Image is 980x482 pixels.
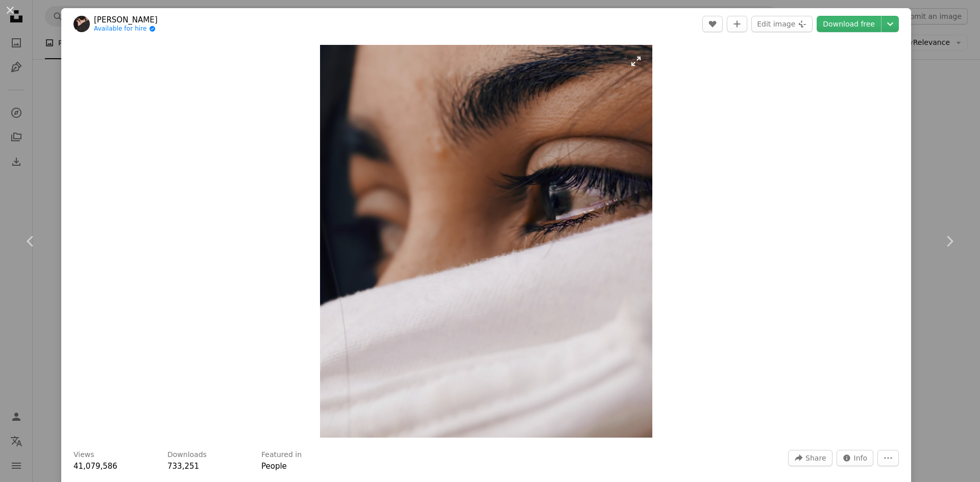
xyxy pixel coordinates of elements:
[73,462,117,471] span: 41,079,586
[919,192,980,290] a: Next
[702,16,723,32] button: Like
[94,15,158,25] a: [PERSON_NAME]
[837,450,874,466] button: Stats about this image
[73,16,90,32] img: Go to Louis Galvez's profile
[167,462,199,471] span: 733,251
[788,450,832,466] button: Share this image
[94,25,158,33] a: Available for hire
[854,450,868,466] span: Info
[817,16,881,32] a: Download free
[320,45,653,438] img: shallow focus of a woman's sad eyes
[881,16,899,32] button: Choose download size
[805,450,826,466] span: Share
[877,450,899,466] button: More Actions
[261,462,287,471] a: People
[261,450,302,460] h3: Featured in
[320,45,653,438] button: Zoom in on this image
[727,16,747,32] button: Add to Collection
[751,16,813,32] button: Edit image
[167,450,207,460] h3: Downloads
[73,450,94,460] h3: Views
